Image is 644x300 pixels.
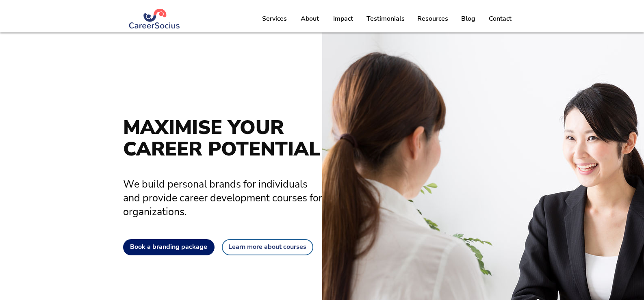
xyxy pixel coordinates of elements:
p: About [297,9,323,29]
a: About [294,9,326,29]
img: Logo Blue (#283972) png.png [128,9,181,29]
p: Testimonials [362,9,409,29]
a: Contact [482,9,518,29]
p: Impact [329,9,357,29]
a: Book a branding package [123,239,215,255]
span: Book a branding package [130,243,207,251]
a: Learn more about courses [222,239,313,255]
p: Contact [485,9,516,29]
span: MAXIMISE YOUR CAREER POTENTIAL [123,114,320,162]
span: Learn more about courses [228,243,306,251]
a: Resources [411,9,455,29]
span: We build personal brands for individuals and provide career development courses for organizations. [123,177,322,219]
p: Resources [413,9,452,29]
a: Blog [455,9,482,29]
p: Services [258,9,291,29]
nav: Site [256,9,518,29]
p: Blog [457,9,479,29]
a: Testimonials [360,9,411,29]
a: Services [256,9,294,29]
a: Impact [326,9,360,29]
